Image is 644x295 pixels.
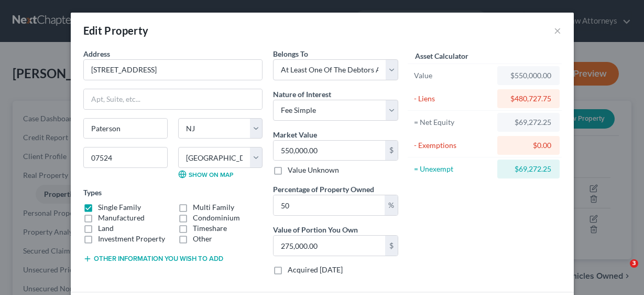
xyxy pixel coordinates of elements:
input: 0.00 [274,236,385,256]
div: $ [385,236,398,256]
label: Market Value [273,129,317,140]
div: - Exemptions [414,140,493,151]
div: $550,000.00 [506,70,551,81]
label: Multi Family [193,202,234,213]
label: Timeshare [193,223,227,234]
label: Percentage of Property Owned [273,184,374,195]
label: Investment Property [98,234,165,244]
div: Value [414,70,493,81]
div: % [385,195,398,215]
label: Types [83,187,102,198]
span: Belongs To [273,49,308,58]
label: Asset Calculator [415,50,468,61]
div: $69,272.25 [506,117,551,128]
label: Acquired [DATE] [288,265,343,275]
input: Enter city... [84,119,167,139]
div: $69,272.25 [506,164,551,174]
label: Value of Portion You Own [273,224,358,235]
div: - Liens [414,93,493,104]
label: Nature of Interest [273,89,331,100]
div: Edit Property [83,23,149,38]
button: Other information you wish to add [83,255,223,263]
a: Show on Map [178,170,233,178]
button: × [554,24,561,37]
input: 0.00 [274,195,385,215]
span: Address [83,49,110,58]
input: Enter address... [84,60,262,80]
label: Land [98,223,114,234]
label: Condominium [193,213,240,223]
label: Other [193,234,212,244]
iframe: Intercom live chat [608,259,634,285]
span: 3 [630,259,638,268]
input: Apt, Suite, etc... [84,89,262,109]
input: 0.00 [274,141,385,161]
div: = Net Equity [414,117,493,128]
div: $ [385,141,398,161]
input: Enter zip... [83,147,168,168]
label: Manufactured [98,213,145,223]
label: Single Family [98,202,141,213]
div: $0.00 [506,140,551,151]
div: = Unexempt [414,164,493,174]
div: $480,727.75 [506,93,551,104]
label: Value Unknown [288,165,339,175]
